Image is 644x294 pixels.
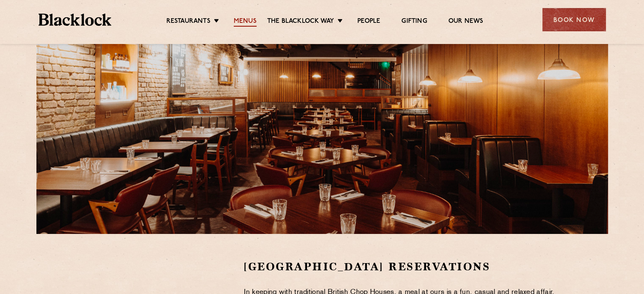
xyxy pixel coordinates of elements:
div: Book Now [542,8,606,31]
a: Gifting [401,17,427,27]
a: People [357,17,380,27]
img: BL_Textured_Logo-footer-cropped.svg [39,14,112,26]
a: Our News [448,17,484,27]
a: Restaurants [166,17,210,27]
a: The Blacklock Way [267,17,334,27]
a: Menus [234,17,257,27]
h2: [GEOGRAPHIC_DATA] Reservations [244,259,569,274]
